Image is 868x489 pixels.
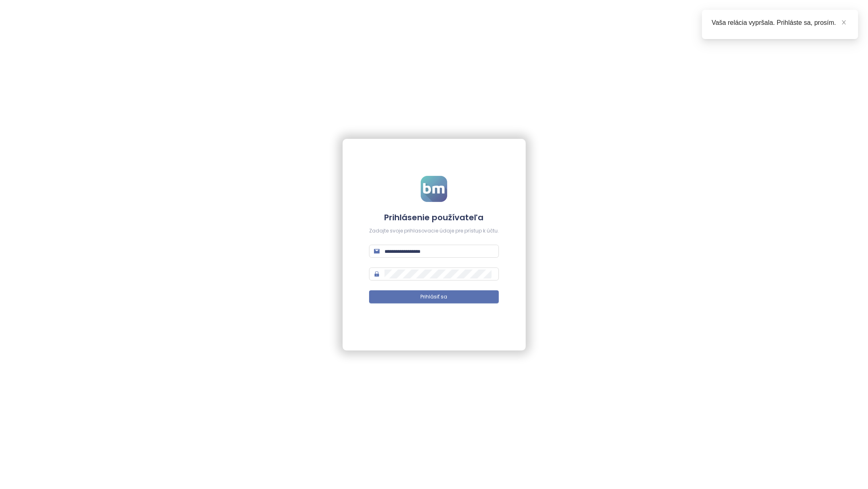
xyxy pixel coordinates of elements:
[421,176,447,202] img: logo
[369,227,499,235] div: Zadajte svoje prihlasovacie údaje pre prístup k účtu.
[374,271,380,277] span: lock
[374,248,380,254] span: mail
[841,20,847,25] span: close
[712,18,848,28] div: Vaša relácia vypršala. Prihláste sa, prosím.
[369,290,499,303] button: Prihlásiť sa
[421,293,448,301] span: Prihlásiť sa
[369,212,499,223] h4: Prihlásenie používateľa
